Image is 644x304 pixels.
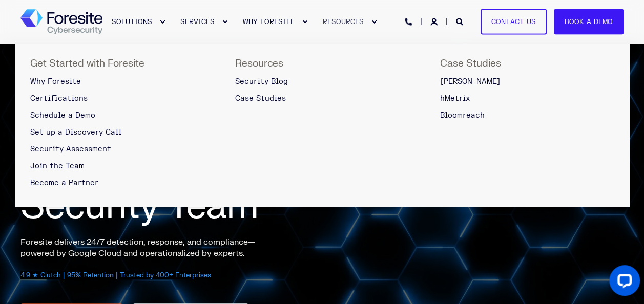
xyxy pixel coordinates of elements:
[235,77,288,86] span: Security Blog
[456,17,465,26] a: Open Search
[30,162,85,170] span: Join the Team
[20,9,102,35] a: Back to Home
[440,77,501,86] span: [PERSON_NAME]
[601,261,644,304] iframe: LiveChat chat widget
[440,57,501,70] span: Case Studies
[30,77,81,86] span: Why Foresite
[30,145,111,154] span: Security Assessment
[20,9,102,35] img: Foresite logo, a hexagon shape of blues with a directional arrow to the right hand side, and the ...
[235,94,286,103] span: Case Studies
[30,179,98,187] span: Become a Partner
[430,17,440,26] a: Login
[30,94,88,103] span: Certifications
[30,57,144,70] span: Get Started with Foresite
[112,17,152,26] span: SOLUTIONS
[323,17,364,26] span: RESOURCES
[235,57,283,70] span: Resources
[20,236,277,259] p: Foresite delivers 24/7 detection, response, and compliance—powered by Google Cloud and operationa...
[481,9,547,35] a: Contact Us
[371,19,377,25] div: Expand RESOURCES
[440,94,470,103] span: hMetrix
[440,111,485,120] span: Bloomreach
[30,111,95,120] span: Schedule a Demo
[302,19,308,25] div: Expand WHY FORESITE
[20,271,211,279] span: 4.9 ★ Clutch | 95% Retention | Trusted by 400+ Enterprises
[554,9,624,35] a: Book a Demo
[222,19,228,25] div: Expand SERVICES
[30,128,121,137] span: Set up a Discovery Call
[243,17,295,26] span: WHY FORESITE
[159,19,165,25] div: Expand SOLUTIONS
